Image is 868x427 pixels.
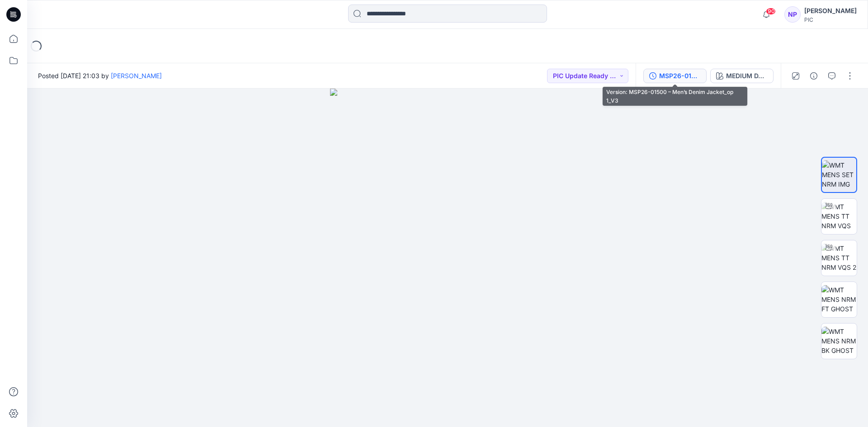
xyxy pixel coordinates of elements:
[766,8,776,15] span: 90
[784,6,801,23] div: NP
[822,160,856,189] img: WMT MENS SET NRM IMG
[821,327,857,355] img: WMT MENS NRM BK GHOST
[726,71,768,81] div: MEDIUM DARK WASH
[821,244,857,272] img: WMT MENS TT NRM VQS 2
[643,69,707,83] button: MSP26-01500 – Men’s Denim Jacket_op 1_V3
[710,69,774,83] button: MEDIUM DARK WASH
[111,72,162,80] a: [PERSON_NAME]
[38,71,162,80] span: Posted [DATE] 21:03 by
[804,5,857,16] div: [PERSON_NAME]
[330,89,565,427] img: eyJhbGciOiJIUzI1NiIsImtpZCI6IjAiLCJzbHQiOiJzZXMiLCJ0eXAiOiJKV1QifQ.eyJkYXRhIjp7InR5cGUiOiJzdG9yYW...
[804,16,857,23] div: PIC
[807,69,821,83] button: Details
[659,71,701,81] div: MSP26-01500 – Men’s Denim Jacket_op 1_V3
[821,285,857,314] img: WMT MENS NRM FT GHOST
[821,202,857,230] img: WMT MENS TT NRM VQS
